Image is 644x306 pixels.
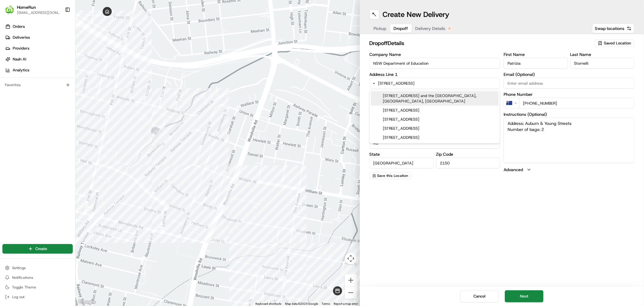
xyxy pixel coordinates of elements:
a: Open this area in Google Maps (opens a new window) [77,298,97,306]
button: Zoom in [345,274,357,286]
input: Enter last name [570,58,634,69]
button: Start new chat [103,60,110,67]
a: Orders [2,22,75,31]
div: [STREET_ADDRESS] [371,124,498,133]
span: Nash AI [13,57,26,62]
input: Clear [16,39,100,45]
img: Google [77,298,97,306]
label: Advanced [504,167,523,173]
div: Favorites [2,80,73,90]
a: 📗Knowledge Base [4,85,49,96]
label: Email (Optional) [504,72,634,76]
span: Dropoff [394,25,408,31]
button: Advanced [504,167,634,173]
button: Settings [2,264,73,272]
span: Pylon [60,103,73,107]
div: [STREET_ADDRESS] and the [GEOGRAPHIC_DATA], [GEOGRAPHIC_DATA], [GEOGRAPHIC_DATA] [371,91,498,106]
button: Next [505,290,543,302]
span: Delivery Details [415,25,446,31]
label: First Name [504,52,568,57]
button: Keyboard shortcuts [256,302,282,306]
span: Pickup [374,25,386,31]
span: Toggle Theme [12,285,36,290]
div: 📗 [6,88,11,93]
button: Swap locations [592,24,634,33]
span: Providers [13,46,29,51]
span: Swap locations [595,25,624,31]
span: API Documentation [57,88,97,94]
a: Providers [2,44,75,53]
span: Log out [12,295,24,299]
a: Nash AI [2,54,75,64]
div: [STREET_ADDRESS] [371,106,498,115]
a: Report a map error [334,302,358,305]
div: We're available if you need us! [21,64,76,69]
img: HomeRun [5,5,14,15]
input: Enter email address [504,78,634,89]
label: State [370,152,434,156]
input: Enter phone number [519,98,634,109]
input: Enter company name [370,58,500,69]
button: Toggle Theme [2,283,73,291]
div: [STREET_ADDRESS] [371,133,498,142]
button: Log out [2,293,73,301]
label: Address Line 1 [370,72,500,76]
p: Welcome 👋 [6,24,110,34]
button: Zoom out [345,287,357,299]
a: Analytics [2,65,75,75]
label: Company Name [370,52,500,57]
input: Enter state [370,158,434,168]
div: 💻 [51,88,56,93]
button: Create [2,244,73,254]
span: Settings [12,265,26,270]
button: Notifications [2,273,73,282]
button: Save this Location [370,172,411,179]
input: Enter first name [504,58,568,69]
button: Saved Location [594,39,634,47]
label: Instructions (Optional) [504,112,634,116]
span: Saved Location [604,41,631,46]
span: Notifications [12,275,33,280]
textarea: Address: Auburn & Young Streets Number of bags: 2 [504,118,634,163]
a: 💻API Documentation [49,85,99,96]
span: Deliveries [13,35,30,40]
label: Last Name [570,52,634,57]
input: Enter zip code [436,158,500,168]
label: Phone Number [504,92,634,96]
a: Deliveries [2,33,75,42]
button: [EMAIL_ADDRESS][DOMAIN_NAME] [17,10,60,15]
button: Cancel [460,290,499,302]
div: Suggestions [369,90,500,144]
a: Powered byPylon [43,102,73,107]
span: Analytics [13,67,29,73]
label: Zip Code [436,152,500,156]
div: [STREET_ADDRESS] [371,115,498,124]
div: Start new chat [21,58,99,64]
span: Map data ©2025 Google [285,302,318,305]
span: Save this Location [377,173,409,178]
img: Nash [6,6,18,18]
button: HomeRun [17,4,36,10]
span: Orders [13,24,25,29]
h1: Create New Delivery [383,10,450,19]
a: Terms [322,302,330,305]
input: Enter address [370,78,500,89]
span: Knowledge Base [12,88,46,94]
button: Map camera controls [345,252,357,265]
span: Create [35,246,47,252]
h2: dropoff Details [370,39,591,47]
button: HomeRunHomeRun[EMAIL_ADDRESS][DOMAIN_NAME] [2,2,62,17]
img: 1736555255976-a54dd68f-1ca7-489b-9aae-adbdc363a1c4 [6,58,17,69]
